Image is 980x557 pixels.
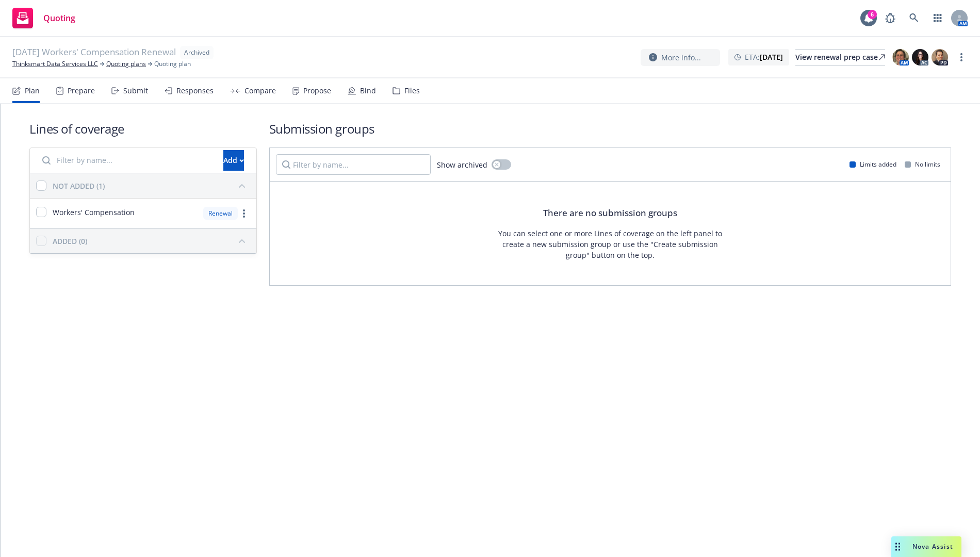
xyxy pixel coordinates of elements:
[891,536,904,557] div: Drag to move
[927,8,948,28] a: Switch app
[68,87,95,95] div: Prepare
[176,87,214,95] div: Responses
[868,10,877,19] div: 6
[53,177,250,194] button: NOT ADDED (1)
[850,160,896,169] div: Limits added
[904,8,924,28] a: Search
[892,49,909,65] img: photo
[53,236,87,247] div: ADDED (0)
[360,87,376,95] div: Bind
[495,228,725,260] div: You can select one or more Lines of coverage on the left panel to create a new submission group o...
[12,46,176,59] span: [DATE] Workers' Compensation Renewal
[912,49,928,65] img: photo
[123,87,148,95] div: Submit
[303,87,331,95] div: Propose
[184,48,209,57] span: Archived
[43,14,75,22] span: Quoting
[932,49,948,65] img: photo
[36,150,217,171] input: Filter by name...
[276,154,431,175] input: Filter by name...
[238,207,250,220] a: more
[955,51,968,63] a: more
[641,49,720,66] button: More info...
[203,207,238,220] div: Renewal
[53,181,105,191] div: NOT ADDED (1)
[745,52,783,62] span: ETA :
[880,8,901,28] a: Report a Bug
[437,159,487,170] span: Show archived
[154,59,191,69] span: Quoting plan
[8,4,79,32] a: Quoting
[543,206,677,220] div: There are no submission groups
[25,87,40,95] div: Plan
[53,233,250,249] button: ADDED (0)
[223,151,244,170] div: Add
[795,49,885,65] a: View renewal prep case
[891,536,961,557] button: Nova Assist
[404,87,420,95] div: Files
[29,120,257,137] h1: Lines of coverage
[760,52,783,62] strong: [DATE]
[223,150,244,171] button: Add
[905,160,940,169] div: No limits
[269,120,951,137] h1: Submission groups
[244,87,276,95] div: Compare
[53,207,135,218] span: Workers' Compensation
[106,59,146,69] a: Quoting plans
[912,542,953,551] span: Nova Assist
[12,59,98,69] a: Thinksmart Data Services LLC
[661,52,701,63] span: More info...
